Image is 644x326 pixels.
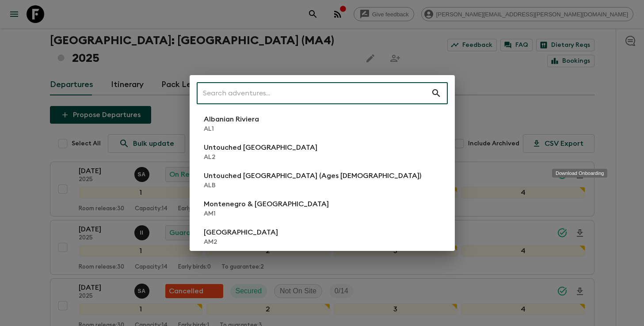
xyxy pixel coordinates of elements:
[204,199,329,209] p: Montenegro & [GEOGRAPHIC_DATA]
[204,181,421,190] p: ALB
[204,114,259,125] p: Albanian Riviera
[204,209,329,218] p: AM1
[197,81,431,106] input: Search adventures...
[204,238,278,246] p: AM2
[204,142,317,153] p: Untouched [GEOGRAPHIC_DATA]
[204,125,259,133] p: AL1
[552,169,607,178] div: Download Onboarding
[204,153,317,162] p: AL2
[204,227,278,238] p: [GEOGRAPHIC_DATA]
[204,171,421,181] p: Untouched [GEOGRAPHIC_DATA] (Ages [DEMOGRAPHIC_DATA])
